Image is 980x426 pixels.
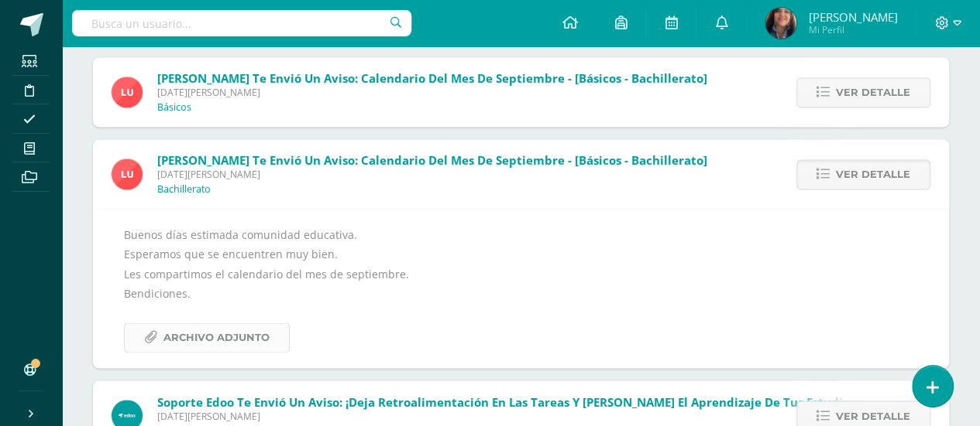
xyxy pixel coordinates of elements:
span: [DATE][PERSON_NAME] [157,168,707,181]
img: 5e9a15aa805efbf1b7537bc14e88b61e.png [112,77,143,107]
img: 5e9a15aa805efbf1b7537bc14e88b61e.png [112,158,143,189]
a: Archivo Adjunto [124,322,290,353]
span: [DATE][PERSON_NAME] [157,86,707,99]
span: [PERSON_NAME] [808,9,897,25]
p: Básicos [157,101,191,114]
img: 4a670a1482afde15e9519be56e5ae8a2.png [765,8,796,39]
div: Buenos días estimada comunidad educativa. Esperamos que se encuentren muy bien. Les compartimos e... [124,225,918,353]
span: Ver detalle [836,78,910,107]
span: Archivo Adjunto [163,323,270,352]
input: Busca un usuario... [72,10,411,36]
span: Mi Perfil [808,23,897,36]
span: Soporte Edoo te envió un aviso: ¡Deja Retroalimentación en las Tareas y [PERSON_NAME] el Aprendiz... [157,394,879,409]
span: [PERSON_NAME] te envió un aviso: Calendario del mes de septiembre - [Básicos - Bachillerato] [157,152,707,168]
p: Bachillerato [157,183,211,196]
span: [PERSON_NAME] te envió un aviso: Calendario del mes de septiembre - [Básicos - Bachillerato] [157,70,707,86]
span: [DATE][PERSON_NAME] [157,409,879,422]
span: Ver detalle [836,160,910,189]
